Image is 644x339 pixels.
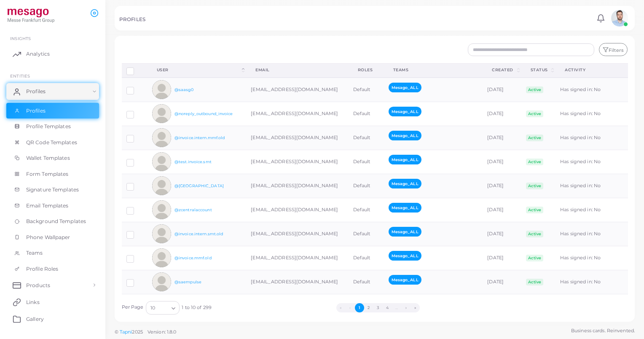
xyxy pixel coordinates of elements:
button: Go to next page [401,303,411,312]
div: Status [531,67,550,73]
a: Links [6,293,99,310]
th: Row-selection [122,63,148,77]
div: Email [255,67,339,73]
a: Products [6,277,99,293]
td: Default [349,270,384,294]
td: [EMAIL_ADDRESS][DOMAIN_NAME] [246,102,348,126]
div: Teams [393,67,474,73]
div: User [157,67,241,73]
span: Mesago_ALL [389,251,421,261]
td: Default [349,126,384,150]
span: Mesago_ALL [389,155,421,164]
a: @test.invoice.smt [174,159,212,164]
span: Has signed in: No [560,159,601,164]
a: @[GEOGRAPHIC_DATA] [174,183,224,188]
a: Email Templates [6,198,99,214]
span: Profiles [26,88,46,95]
td: [EMAIL_ADDRESS][DOMAIN_NAME] [246,294,348,318]
a: Gallery [6,310,99,327]
a: Teams [6,245,99,261]
td: [EMAIL_ADDRESS][DOMAIN_NAME] [246,78,348,102]
a: Profiles [6,103,99,119]
a: Analytics [6,46,99,62]
span: QR Code Templates [26,139,77,146]
span: Mesago_ALL [389,275,421,285]
td: [DATE] [483,270,521,294]
td: [DATE] [483,174,521,198]
td: Default [349,198,384,222]
td: [DATE] [483,102,521,126]
td: [EMAIL_ADDRESS][DOMAIN_NAME] [246,246,348,270]
a: @invoice.mmf.old [174,256,212,260]
span: Has signed in: No [560,86,601,92]
a: Profile Roles [6,261,99,277]
div: Search for option [146,301,180,315]
button: Go to page 2 [364,303,373,312]
span: Mesago_ALL [389,203,421,213]
span: Phone Wallpaper [26,234,70,241]
td: Default [349,78,384,102]
td: [EMAIL_ADDRESS][DOMAIN_NAME] [246,174,348,198]
img: avatar [152,104,171,123]
label: Per Page [122,304,144,311]
td: [DATE] [483,246,521,270]
span: Has signed in: No [560,279,601,285]
img: avatar [611,10,628,27]
a: Tapni [120,329,132,335]
span: 2025 [132,328,142,336]
a: Background Templates [6,213,99,229]
img: logo [8,8,54,24]
span: Active [526,207,544,213]
a: Profiles [6,83,99,100]
span: Has signed in: No [560,255,601,261]
span: Active [526,86,544,93]
span: Products [26,282,50,289]
a: Wallet Templates [6,150,99,166]
td: [EMAIL_ADDRESS][DOMAIN_NAME] [246,198,348,222]
span: Active [526,279,544,285]
span: © [115,328,176,336]
span: Email Templates [26,202,69,210]
span: Active [526,110,544,117]
span: ENTITIES [10,73,30,78]
a: Profile Templates [6,118,99,135]
a: @noreply_outbound_invoice [174,111,233,116]
img: avatar [152,128,171,147]
a: @saasg0 [174,87,193,92]
span: Signature Templates [26,186,79,194]
a: Form Templates [6,166,99,182]
td: Default [349,294,384,318]
span: Form Templates [26,170,69,178]
img: avatar [152,176,171,195]
a: QR Code Templates [6,135,99,151]
div: Roles [358,67,375,73]
button: Go to page 3 [373,303,383,312]
td: [DATE] [483,294,521,318]
td: [EMAIL_ADDRESS][DOMAIN_NAME] [246,222,348,246]
td: [DATE] [483,126,521,150]
span: Mesago_ALL [389,179,421,188]
span: 1 to 10 of 299 [182,304,212,311]
img: avatar [152,224,171,243]
a: @invoice.intern.mmf.old [174,135,225,140]
img: avatar [152,272,171,291]
button: Go to last page [411,303,420,312]
button: Filters [599,43,628,56]
span: Profile Roles [26,265,58,273]
span: Background Templates [26,218,86,225]
span: Active [526,231,544,237]
td: Default [349,246,384,270]
span: Has signed in: No [560,183,601,188]
span: Has signed in: No [560,231,601,237]
span: Version: 1.8.0 [148,329,177,335]
button: Go to page 1 [355,303,364,312]
td: [EMAIL_ADDRESS][DOMAIN_NAME] [246,270,348,294]
td: [DATE] [483,222,521,246]
span: Analytics [26,50,50,58]
img: avatar [152,80,171,99]
a: Phone Wallpaper [6,229,99,245]
span: Profiles [26,107,46,115]
ul: Pagination [212,303,545,312]
span: Wallet Templates [26,154,70,162]
img: avatar [152,200,171,219]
